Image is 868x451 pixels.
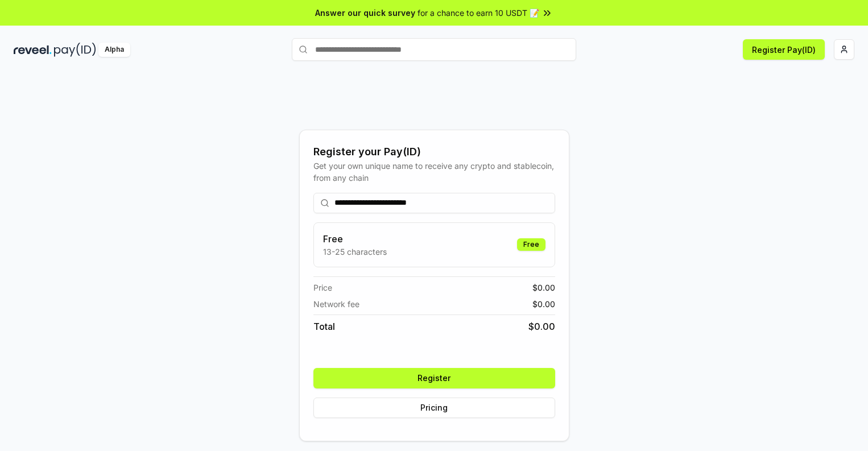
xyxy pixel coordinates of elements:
[315,7,415,19] span: Answer our quick survey
[517,238,545,251] div: Free
[313,282,332,293] span: Price
[54,43,96,57] img: pay_id
[313,398,555,418] button: Pricing
[528,320,555,333] span: $ 0.00
[313,144,555,160] div: Register your Pay(ID)
[532,282,555,293] span: $ 0.00
[313,160,555,184] div: Get your own unique name to receive any crypto and stablecoin, from any chain
[532,298,555,310] span: $ 0.00
[743,39,825,60] button: Register Pay(ID)
[323,232,387,246] h3: Free
[98,43,130,57] div: Alpha
[313,298,359,310] span: Network fee
[14,43,52,57] img: reveel_dark
[313,368,555,388] button: Register
[418,7,539,19] span: for a chance to earn 10 USDT 📝
[313,320,335,333] span: Total
[323,246,387,258] p: 13-25 characters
